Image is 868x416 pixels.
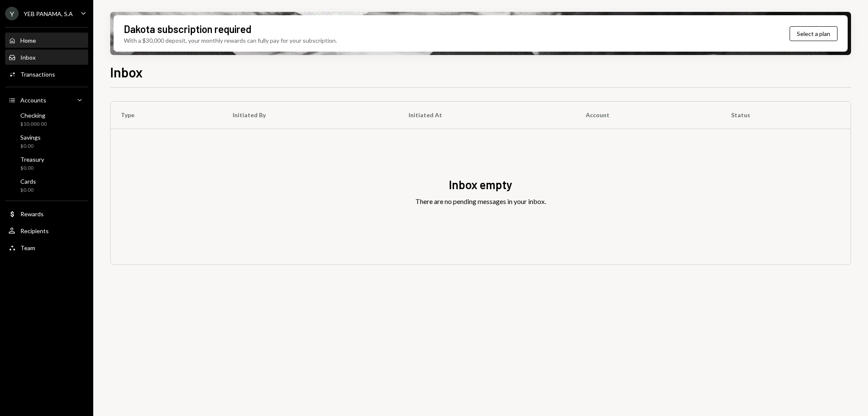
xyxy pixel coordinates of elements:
[20,187,36,194] div: $0.00
[790,26,837,41] button: Select a plan
[111,102,223,129] th: Type
[20,134,41,141] div: Savings
[223,102,398,129] th: Initiated By
[20,54,36,61] div: Inbox
[124,36,337,45] div: With a $30,000 deposit, your monthly rewards can fully pay for your subscription.
[20,143,41,150] div: $0.00
[5,7,19,20] div: Y
[721,102,851,129] th: Status
[449,176,512,193] div: Inbox empty
[5,66,88,82] a: Transactions
[20,244,35,251] div: Team
[5,153,88,174] a: Treasury$0.00
[20,156,44,163] div: Treasury
[20,112,47,119] div: Checking
[5,223,88,238] a: Recipients
[20,71,55,78] div: Transactions
[5,131,88,152] a: Savings$0.00
[20,121,47,128] div: $10,000.00
[5,240,88,255] a: Team
[5,109,88,129] a: Checking$10,000.00
[20,210,44,218] div: Rewards
[110,63,143,80] h1: Inbox
[576,102,721,129] th: Account
[20,227,49,234] div: Recipients
[20,178,36,185] div: Cards
[20,165,44,172] div: $0.00
[5,92,88,107] a: Accounts
[124,22,251,36] div: Dakota subscription required
[5,206,88,221] a: Rewards
[5,50,88,65] a: Inbox
[24,10,73,17] div: YEB PANAMA, S.A
[20,96,46,104] div: Accounts
[398,102,576,129] th: Initiated At
[415,196,546,207] div: There are no pending messages in your inbox.
[5,33,88,48] a: Home
[5,175,88,196] a: Cards$0.00
[20,37,36,44] div: Home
